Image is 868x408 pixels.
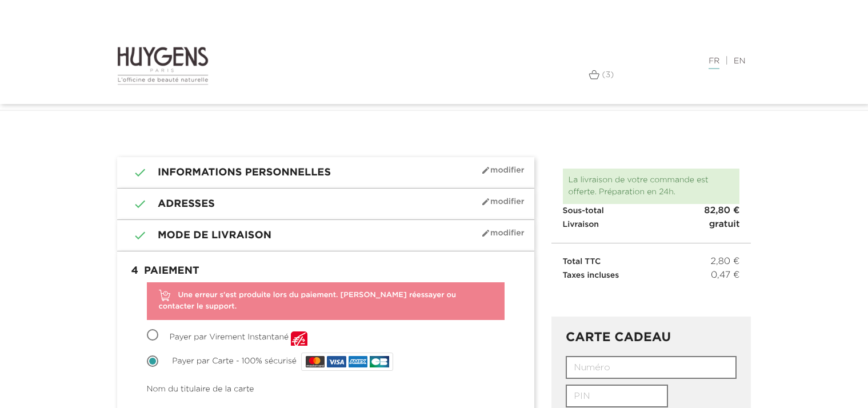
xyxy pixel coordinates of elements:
span: 2,80 € [711,255,740,269]
img: MASTERCARD [306,356,325,367]
a: EN [734,57,745,65]
span: 4 [126,260,144,283]
input: PIN [566,385,668,407]
h1: Adresses [126,197,526,211]
img: VISA [327,356,346,367]
span: 0,47 € [711,269,739,282]
img: Attention [159,290,170,301]
span: La livraison de votre commande est offerte. Préparation en 24h. [569,176,709,196]
h1: Mode de livraison [126,229,526,242]
img: AMEX [349,356,367,367]
span: Modifier [481,197,524,206]
img: 29x29_square_gif.gif [291,329,307,346]
i:  [126,229,141,242]
img: Huygens logo [117,46,209,86]
i:  [126,197,141,211]
a: (3) [589,70,614,79]
span: Payer par Carte - 100% sécurisé [172,357,297,365]
span: Payer par Virement Instantané [170,333,289,341]
span: Sous-total [563,207,604,215]
span: Taxes incluses [563,271,619,279]
h1: Informations personnelles [126,166,526,179]
span: 82,80 € [704,204,739,218]
a: FR [709,57,719,69]
input: Numéro [566,356,737,379]
i: mode_edit [481,197,490,206]
span: gratuit [709,218,740,231]
span: Livraison [563,221,599,229]
span: Modifier [481,166,524,175]
span: Total TTC [563,258,601,266]
label: Nom du titulaire de la carte [147,378,254,395]
iframe: PayPal Message 3 [563,282,740,301]
span: (3) [602,71,614,79]
img: CB_NATIONALE [370,356,389,367]
div: | [443,54,751,68]
i: mode_edit [481,166,490,175]
h3: CARTE CADEAU [566,331,737,345]
i:  [126,166,141,179]
span: Modifier [481,229,524,238]
span: Une erreur s'est produite lors du paiement. [PERSON_NAME] réessayer ou contacter le support. [159,292,457,311]
h1: Paiement [126,260,526,283]
i: mode_edit [481,229,490,238]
